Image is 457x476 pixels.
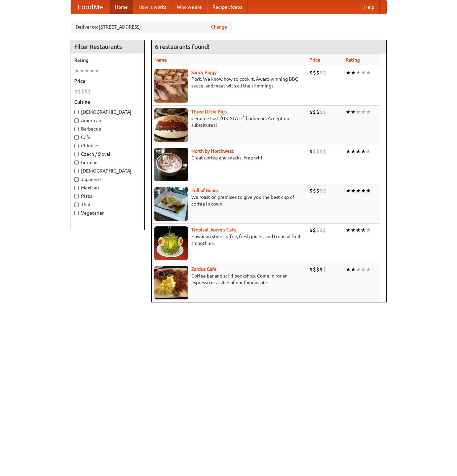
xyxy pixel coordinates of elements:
li: ★ [361,187,366,194]
li: ★ [361,108,366,116]
label: [DEMOGRAPHIC_DATA] [74,168,141,174]
input: Cafe [74,135,79,140]
label: Cafe [74,134,141,141]
li: $ [84,88,88,95]
a: Tropical Jeeve's Cafe [191,227,236,232]
li: $ [319,187,323,194]
li: $ [316,69,319,76]
input: Czech / Slovak [74,152,79,156]
li: ★ [351,69,356,76]
li: $ [316,187,319,194]
li: $ [316,266,319,273]
li: $ [319,148,323,155]
a: North by Northwest [191,148,234,154]
p: Genuine East [US_STATE] barbecue. Accept no substitutes! [154,115,304,129]
li: ★ [346,226,351,234]
label: Thai [74,201,141,208]
li: $ [319,266,323,273]
li: ★ [351,148,356,155]
input: Chinese [74,144,79,148]
li: ★ [356,69,361,76]
li: ★ [346,69,351,76]
li: ★ [94,67,100,74]
h5: Cuisine [74,99,141,105]
h5: Rating [74,57,141,64]
li: ★ [351,187,356,194]
li: ★ [356,226,361,234]
li: ★ [361,266,366,273]
li: $ [316,148,319,155]
li: $ [309,69,313,76]
a: Change [211,24,227,30]
p: Great coffee and snacks. Free wifi. [154,154,304,161]
b: Saucy Piggy [191,70,217,75]
li: ★ [84,67,89,74]
li: ★ [79,67,84,74]
a: Who we are [172,0,207,14]
li: ★ [366,148,371,155]
li: ★ [346,266,351,273]
li: ★ [346,187,351,194]
a: Help [359,0,380,14]
li: ★ [351,266,356,273]
a: How it works [133,0,172,14]
li: ★ [351,226,356,234]
li: $ [323,148,326,155]
input: Mexican [74,186,79,190]
a: Home [110,0,133,14]
img: beans.jpg [154,187,188,221]
li: $ [323,266,326,273]
li: ★ [361,148,366,155]
li: $ [74,88,78,95]
label: Japanese [74,176,141,183]
input: Japanese [74,177,79,182]
li: ★ [366,69,371,76]
li: $ [323,187,326,194]
div: Deliver to: [STREET_ADDRESS] [71,21,232,33]
h5: Price [74,78,141,84]
a: Zardoz Cafe [191,266,217,272]
li: ★ [356,187,361,194]
img: jeeves.jpg [154,226,188,260]
a: FoodMe [71,0,110,14]
input: [DEMOGRAPHIC_DATA] [74,110,79,114]
li: $ [313,226,316,234]
li: $ [316,226,319,234]
a: Three Little Pigs [191,109,227,114]
li: $ [323,226,326,234]
li: ★ [366,108,371,116]
li: ★ [356,266,361,273]
a: Rating [346,57,360,63]
input: [DEMOGRAPHIC_DATA] [74,169,79,173]
li: ★ [74,67,79,74]
label: Pizza [74,193,141,199]
label: [DEMOGRAPHIC_DATA] [74,109,141,115]
li: ★ [366,266,371,273]
input: Thai [74,203,79,207]
ng-pluralize: 6 restaurants found! [155,43,210,50]
li: $ [319,69,323,76]
a: Name [154,57,167,63]
li: $ [313,69,316,76]
li: ★ [356,148,361,155]
li: $ [309,226,313,234]
input: Barbecue [74,127,79,131]
li: ★ [89,67,94,74]
li: $ [88,88,91,95]
p: Pork. We know how to cook it. Award-winning BBQ sauce, and meat with all the trimmings. [154,76,304,89]
label: Mexican [74,184,141,191]
li: $ [313,266,316,273]
input: American [74,118,79,123]
a: Recipe videos [207,0,247,14]
li: $ [78,88,81,95]
input: Pizza [74,194,79,198]
label: Barbecue [74,125,141,132]
li: $ [313,148,316,155]
li: ★ [351,108,356,116]
li: ★ [361,226,366,234]
li: ★ [361,69,366,76]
